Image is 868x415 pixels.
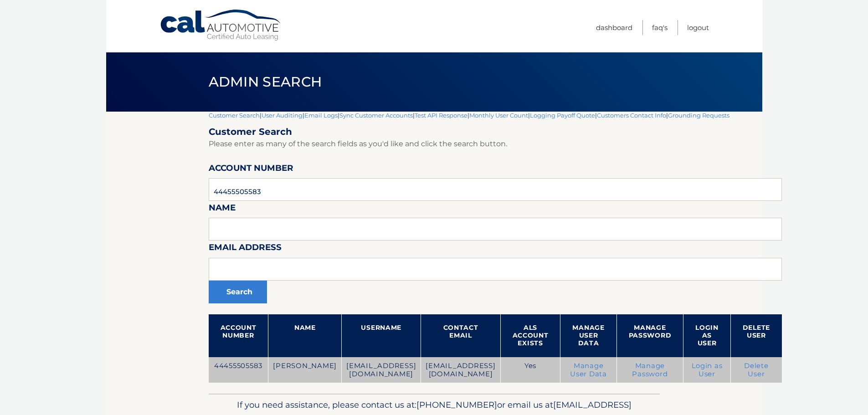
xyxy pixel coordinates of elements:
[632,362,668,378] a: Manage Password
[159,9,282,41] a: Cal Automotive
[209,281,267,303] button: Search
[421,314,500,357] th: Contact Email
[683,314,731,357] th: Login as User
[687,20,709,35] a: Logout
[268,357,342,383] td: [PERSON_NAME]
[209,161,293,178] label: Account Number
[597,112,666,119] a: Customers Contact Info
[668,112,729,119] a: Grounding Requests
[304,112,338,119] a: Email Logs
[416,400,497,410] span: [PHONE_NUMBER]
[209,138,782,150] p: Please enter as many of the search fields as you'd like and click the search button.
[209,126,782,138] h2: Customer Search
[500,357,560,383] td: Yes
[262,112,303,119] a: User Auditing
[268,314,342,357] th: Name
[209,241,282,257] label: Email Address
[560,314,616,357] th: Manage User Data
[652,20,668,35] a: FAQ's
[596,20,632,35] a: Dashboard
[209,201,236,218] label: Name
[209,314,268,357] th: Account Number
[570,362,607,378] a: Manage User Data
[730,314,782,357] th: Delete User
[209,112,782,394] div: | | | | | | | |
[744,362,769,378] a: Delete User
[421,357,500,383] td: [EMAIL_ADDRESS][DOMAIN_NAME]
[209,73,322,90] span: Admin Search
[339,112,413,119] a: Sync Customer Accounts
[530,112,595,119] a: Logging Payoff Quote
[616,314,683,357] th: Manage Password
[500,314,560,357] th: ALS Account Exists
[692,362,723,378] a: Login as User
[209,357,268,383] td: 44455505583
[342,357,421,383] td: [EMAIL_ADDRESS][DOMAIN_NAME]
[342,314,421,357] th: Username
[209,112,260,119] a: Customer Search
[469,112,528,119] a: Monthly User Count
[415,112,467,119] a: Test API Response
